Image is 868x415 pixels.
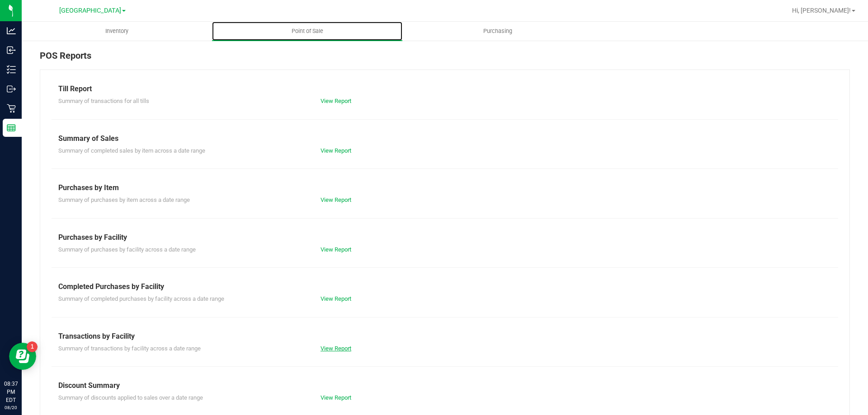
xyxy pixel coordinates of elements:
a: View Report [321,98,351,104]
inline-svg: Outbound [7,84,16,93]
inline-svg: Retail [7,104,16,113]
span: Summary of completed purchases by facility across a date range [58,295,224,302]
span: [GEOGRAPHIC_DATA] [59,7,121,14]
a: View Report [321,147,351,154]
p: 08:37 PM EDT [4,380,18,404]
div: Purchases by Facility [58,232,831,243]
a: View Report [321,295,351,302]
span: Summary of transactions for all tills [58,98,149,104]
span: Summary of completed sales by item across a date range [58,147,205,154]
inline-svg: Analytics [7,26,16,35]
inline-svg: Reports [7,123,16,132]
span: Summary of discounts applied to sales over a date range [58,394,203,401]
span: Summary of transactions by facility across a date range [58,345,201,352]
inline-svg: Inbound [7,46,16,55]
a: View Report [321,246,351,253]
inline-svg: Inventory [7,65,16,74]
span: Point of Sale [279,27,335,35]
div: Completed Purchases by Facility [58,281,831,292]
div: Purchases by Item [58,182,831,193]
a: Point of Sale [212,22,402,41]
a: Purchasing [402,22,593,41]
span: Inventory [93,27,141,35]
div: POS Reports [40,49,850,70]
a: View Report [321,394,351,401]
span: Summary of purchases by item across a date range [58,196,190,203]
span: Hi, [PERSON_NAME]! [792,7,851,14]
span: Purchasing [471,27,524,35]
a: Inventory [22,22,212,41]
div: Transactions by Facility [58,331,831,342]
a: View Report [321,345,351,352]
div: Till Report [58,84,831,94]
p: 08/20 [4,404,18,411]
iframe: Resource center unread badge [27,341,38,352]
a: View Report [321,196,351,203]
iframe: Resource center [9,343,36,370]
div: Discount Summary [58,380,831,391]
span: Summary of purchases by facility across a date range [58,246,196,253]
div: Summary of Sales [58,133,831,144]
